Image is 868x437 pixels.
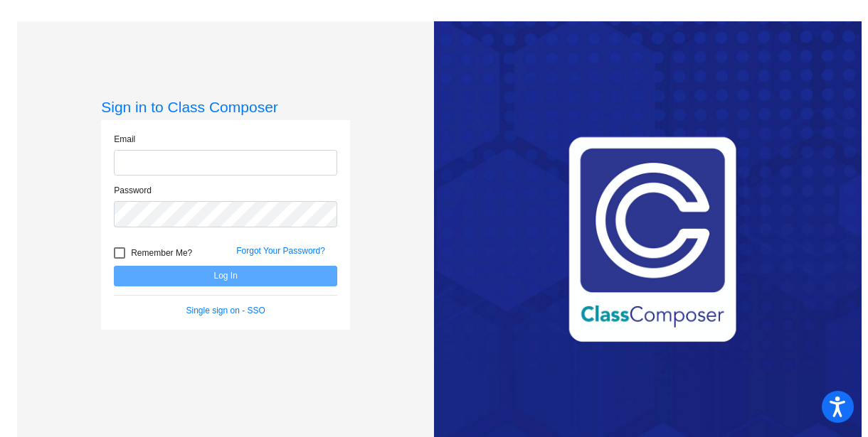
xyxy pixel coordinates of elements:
span: Remember Me? [131,244,192,261]
label: Email [114,133,135,146]
a: Forgot Your Password? [236,246,325,256]
label: Password [114,184,152,197]
a: Single sign on - SSO [186,306,265,315]
h3: Sign in to Class Composer [101,98,350,116]
button: Log In [114,266,337,286]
